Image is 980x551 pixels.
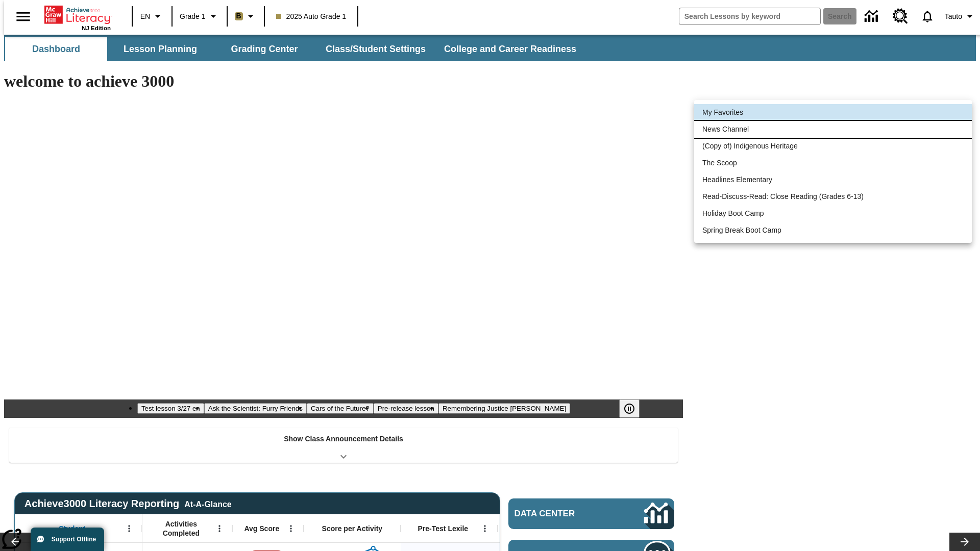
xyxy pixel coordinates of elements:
[694,171,972,188] li: Headlines Elementary
[694,205,972,222] li: Holiday Boot Camp
[694,104,972,121] li: My Favorites
[694,155,972,171] li: The Scoop
[694,188,972,205] li: Read-Discuss-Read: Close Reading (Grades 6-13)
[694,222,972,239] li: Spring Break Boot Camp
[694,138,972,155] li: (Copy of) Indigenous Heritage
[694,121,972,138] li: News Channel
